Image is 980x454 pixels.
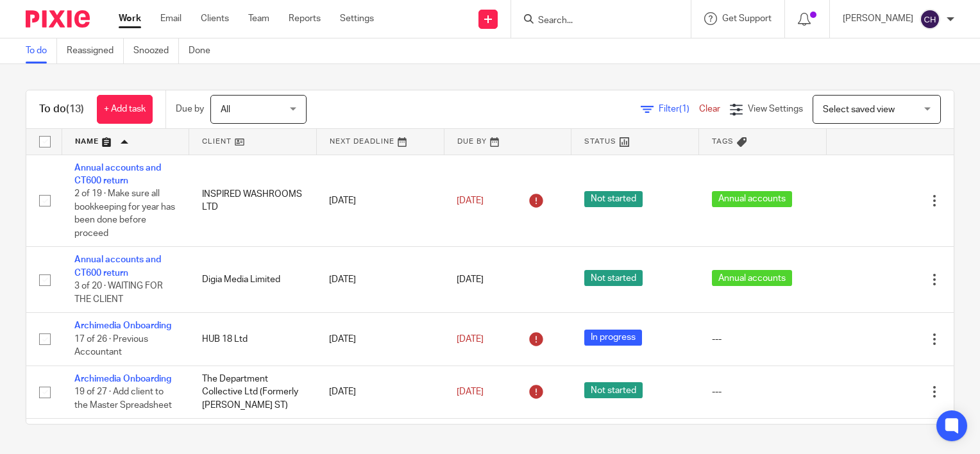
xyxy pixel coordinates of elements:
span: 19 of 27 · Add client to the Master Spreadsheet [74,387,172,410]
span: Get Support [722,14,772,23]
span: Not started [584,270,643,286]
td: [DATE] [316,313,444,366]
span: Select saved view [823,105,895,114]
td: [DATE] [316,247,444,313]
a: Snoozed [133,38,179,63]
span: In progress [584,330,642,346]
h1: To do [39,103,84,116]
span: [DATE] [457,196,484,205]
div: --- [712,385,814,398]
a: Reassigned [67,38,124,63]
span: 17 of 26 · Previous Accountant [74,335,148,357]
a: Annual accounts and CT600 return [74,164,161,185]
a: Clients [201,12,229,25]
img: svg%3E [920,9,940,29]
a: Archimedia Onboarding [74,321,171,330]
p: [PERSON_NAME] [843,12,913,25]
a: + Add task [97,95,153,124]
a: Team [248,12,269,25]
td: HUB 18 Ltd [189,313,317,366]
span: 2 of 19 · Make sure all bookkeeping for year has been done before proceed [74,189,175,238]
a: Email [160,12,182,25]
input: Search [537,15,652,27]
span: [DATE] [457,335,484,344]
span: Tags [712,138,734,145]
td: The Department Collective Ltd (Formerly [PERSON_NAME] ST) [189,366,317,418]
span: Filter [659,105,699,113]
td: [DATE] [316,155,444,247]
a: Archimedia Onboarding [74,374,171,383]
a: Work [119,12,141,25]
span: [DATE] [457,387,484,396]
img: Pixie [26,10,90,28]
td: Digia Media Limited [189,247,317,313]
span: (1) [679,105,689,113]
span: Not started [584,382,643,398]
p: Due by [176,103,204,115]
span: Not started [584,191,643,207]
span: Annual accounts [712,191,792,207]
td: [DATE] [316,366,444,418]
span: All [221,105,230,114]
span: 3 of 20 · WAITING FOR THE CLIENT [74,282,163,304]
span: (13) [66,104,84,114]
span: Annual accounts [712,270,792,286]
td: INSPIRED WASHROOMS LTD [189,155,317,247]
a: Clear [699,105,720,113]
a: Reports [289,12,321,25]
span: View Settings [748,105,803,113]
a: Done [189,38,220,63]
a: To do [26,38,57,63]
div: --- [712,333,814,346]
a: Annual accounts and CT600 return [74,255,161,277]
span: [DATE] [457,275,484,284]
a: Settings [340,12,374,25]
